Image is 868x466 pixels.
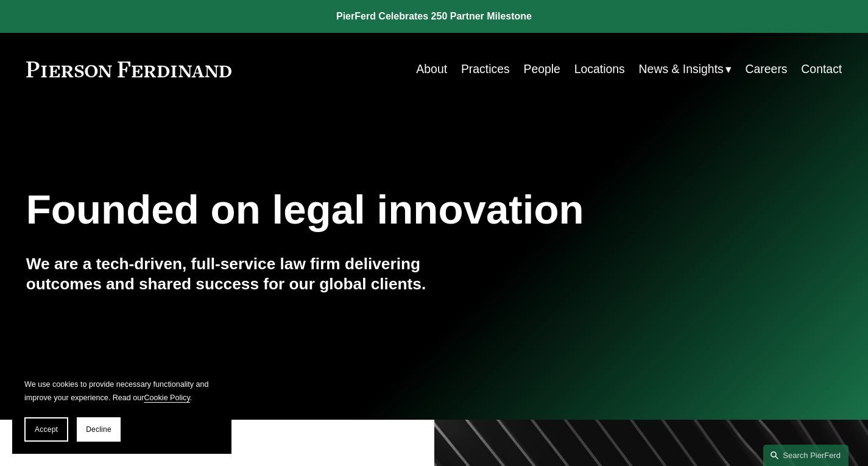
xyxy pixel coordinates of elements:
[26,254,434,295] h4: We are a tech-driven, full-service law firm delivering outcomes and shared success for our global...
[461,57,510,81] a: Practices
[746,57,788,81] a: Careers
[763,445,849,466] a: Search this site
[639,58,724,80] span: News & Insights
[144,394,189,402] a: Cookie Policy
[24,378,219,405] p: We use cookies to provide necessary functionality and improve your experience. Read our .
[77,417,121,442] button: Decline
[523,57,560,81] a: People
[86,425,111,434] span: Decline
[639,57,732,81] a: folder dropdown
[26,186,706,233] h1: Founded on legal innovation
[35,425,58,434] span: Accept
[416,57,447,81] a: About
[24,417,68,442] button: Accept
[574,57,625,81] a: Locations
[801,57,842,81] a: Contact
[12,365,231,454] section: Cookie banner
